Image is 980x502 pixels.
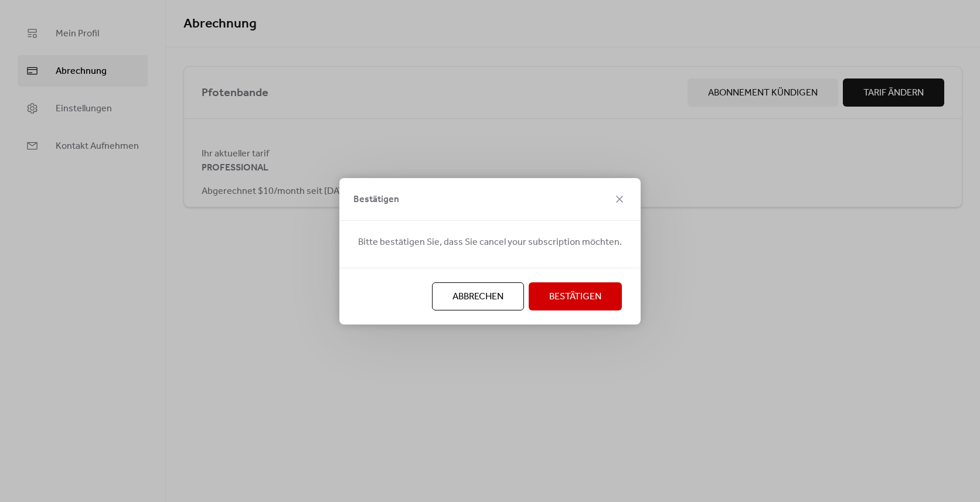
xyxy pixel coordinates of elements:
span: Bestätigen [549,290,601,304]
span: Abbrechen [452,290,503,304]
span: Bitte bestätigen Sie, dass Sie cancel your subscription möchten. [358,235,622,250]
button: Bestätigen [529,282,622,310]
button: Abbrechen [432,282,524,310]
span: Bestätigen [353,193,399,207]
